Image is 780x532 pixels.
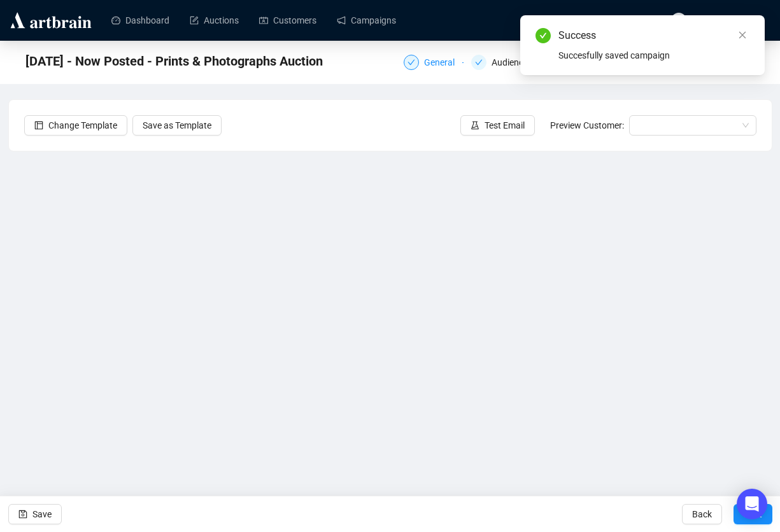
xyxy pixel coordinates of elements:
[682,504,722,524] button: Back
[535,28,551,43] span: check-circle
[8,10,94,31] img: logo
[143,120,211,130] font: Save as Template
[492,57,528,67] font: Audience
[190,4,239,37] a: Auctions
[734,504,772,524] button: Next
[471,121,479,130] span: experiment
[737,489,767,519] div: Open Intercom Messenger
[32,509,52,519] font: Save
[692,509,712,519] font: Back
[460,115,535,136] button: Test Email
[550,120,624,130] font: Preview Customer:
[111,4,169,37] a: Dashboard
[8,504,62,524] button: Save
[24,115,127,136] button: Change Template
[259,4,316,37] a: Customers
[408,59,415,66] span: check
[48,120,117,130] font: Change Template
[475,59,483,66] span: check
[558,50,670,60] font: Succesfully saved campaign
[132,115,222,136] button: Save as Template
[18,510,27,519] span: save
[735,28,749,42] a: Close
[485,120,525,130] font: Test Email
[337,4,396,37] a: Campaigns
[471,55,531,70] div: Audience
[424,57,455,67] font: General
[25,51,323,71] span: 10/3/25 - Now Posted - Prints & Photographs Auction
[34,121,43,130] span: layout
[738,31,747,39] span: close
[558,29,596,41] font: Success
[404,55,464,70] div: General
